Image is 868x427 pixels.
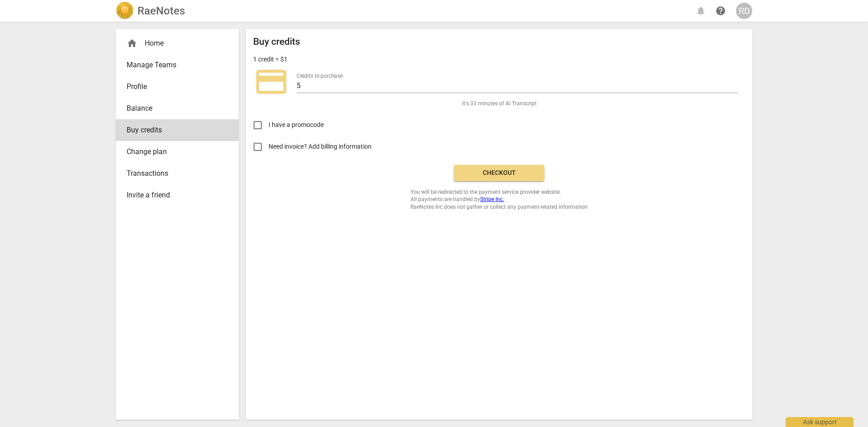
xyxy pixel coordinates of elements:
a: Change plan [116,141,239,163]
h2: RaeNotes [137,5,185,17]
span: Balance [127,103,221,114]
a: Balance [116,98,239,119]
a: Stripe Inc. [480,196,504,202]
span: Invite a friend [127,190,221,201]
span: Checkout [461,169,537,178]
span: Buy credits [127,125,221,136]
a: Buy credits [116,119,239,141]
h2: Buy credits [253,36,300,47]
button: RD [736,3,752,19]
a: Manage Teams [116,54,239,76]
div: Ask support [786,417,854,427]
a: LogoRaeNotes [116,2,185,20]
span: You will be redirected to the payment service provider website. All payments are handled by RaeNo... [410,188,588,211]
span: Change plan [127,146,221,157]
span: I have a promocode [269,120,324,130]
p: 1 credit = $1 [253,55,288,64]
button: Checkout [454,165,544,181]
a: Transactions [116,163,239,184]
div: Home [127,38,221,49]
span: help [715,5,726,16]
a: Invite a friend [116,184,239,206]
label: Credits to purchase [297,73,343,79]
span: Manage Teams [127,60,221,70]
span: home [127,38,137,49]
a: Profile [116,76,239,98]
span: Need invoice? Add billing information [269,142,373,151]
img: Logo [116,2,134,20]
span: It's 33 minutes of AI Transcript [462,100,537,108]
span: credit_card [253,64,289,100]
span: Transactions [127,168,221,179]
span: Profile [127,81,221,92]
a: Help [712,3,729,19]
div: Home [116,33,239,54]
